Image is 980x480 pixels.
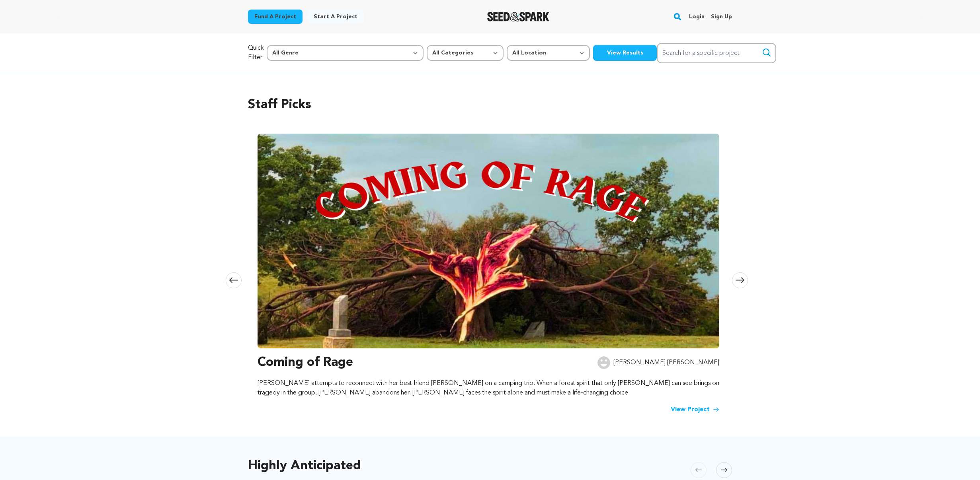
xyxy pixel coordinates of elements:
img: Seed&Spark Logo Dark Mode [487,12,550,21]
a: Fund a project [248,10,303,24]
h2: Highly Anticipated [248,461,361,472]
img: user.png [597,356,610,369]
img: Coming of Rage image [258,134,719,348]
a: View Project [671,405,719,414]
a: Sign up [711,10,732,23]
h3: Coming of Rage [258,353,353,372]
p: [PERSON_NAME] attempts to reconnect with her best friend [PERSON_NAME] on a camping trip. When a ... [258,379,719,398]
p: [PERSON_NAME] [PERSON_NAME] [613,358,719,367]
a: Seed&Spark Homepage [487,12,550,21]
a: Start a project [307,10,364,24]
button: View Results [593,45,657,61]
p: Quick Filter [248,43,264,62]
input: Search for a specific project [657,43,776,63]
h2: Staff Picks [248,95,732,115]
a: Login [689,10,705,23]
